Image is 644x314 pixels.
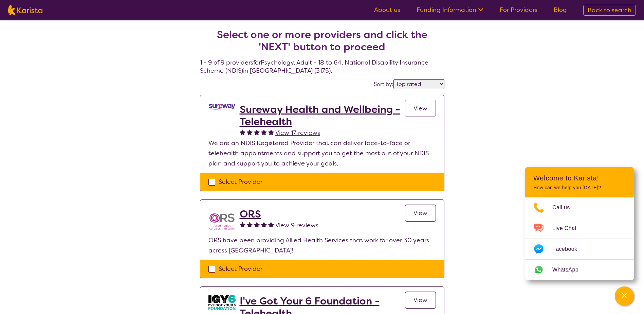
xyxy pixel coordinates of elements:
[261,222,267,227] img: fullstar
[552,265,587,275] span: WhatsApp
[208,29,436,53] h2: Select one or more providers and click the 'NEXT' button to proceed
[413,296,427,304] span: View
[413,209,427,217] span: View
[240,222,245,227] img: fullstar
[374,6,400,14] a: About us
[208,235,436,256] p: ORS have been providing Allied Health Services that work for over 30 years across [GEOGRAPHIC_DATA]!
[405,292,436,309] a: View
[405,100,436,117] a: View
[208,208,236,235] img: nspbnteb0roocrxnmwip.png
[208,138,436,169] p: We are an NDIS Registered Provider that can deliver face-to-face or telehealth appointments and s...
[275,221,318,229] span: View 9 reviews
[533,174,626,182] h2: Welcome to Karista!
[275,129,320,137] span: View 17 reviews
[417,6,483,14] a: Funding Information
[525,260,634,280] a: Web link opens in a new tab.
[254,129,260,135] img: fullstar
[208,295,236,310] img: aw0qclyvxjfem2oefjis.jpg
[500,6,537,14] a: For Providers
[405,205,436,222] a: View
[261,129,267,135] img: fullstar
[374,81,393,88] label: Sort by:
[552,223,585,233] span: Live Chat
[552,244,585,254] span: Facebook
[533,185,626,191] p: How can we help you [DATE]?
[583,5,636,16] a: Back to search
[240,103,405,128] a: Sureway Health and Wellbeing - Telehealth
[240,129,245,135] img: fullstar
[554,6,567,14] a: Blog
[8,5,42,15] img: Karista logo
[615,286,634,306] button: Channel Menu
[247,222,253,227] img: fullstar
[247,129,253,135] img: fullstar
[268,222,274,227] img: fullstar
[200,12,444,75] h4: 1 - 9 of 9 providers for Psychology , Adult - 18 to 64 , National Disability Insurance Scheme (ND...
[268,129,274,135] img: fullstar
[208,103,236,110] img: vgwqq8bzw4bddvbx0uac.png
[275,220,318,230] a: View 9 reviews
[552,203,578,213] span: Call us
[275,128,320,138] a: View 17 reviews
[254,222,260,227] img: fullstar
[413,104,427,112] span: View
[588,6,631,14] span: Back to search
[525,167,634,280] div: Channel Menu
[240,208,318,220] a: ORS
[525,197,634,280] ul: Choose channel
